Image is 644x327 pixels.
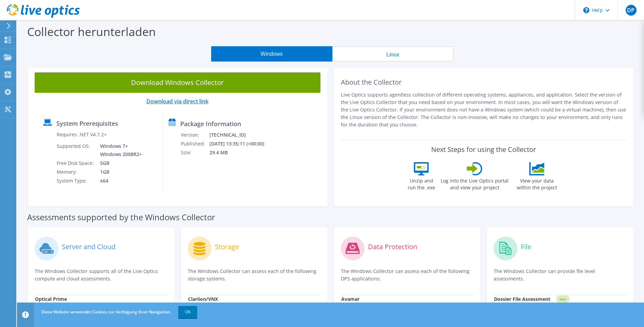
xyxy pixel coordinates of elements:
[512,175,561,191] label: View your data within the project
[368,243,417,250] label: Data Protection
[56,159,95,168] td: Free Disk Space:
[95,142,143,159] td: Windows 7+ Windows 2008R2+
[431,145,536,154] label: Next Steps for using the Collector
[35,296,67,302] strong: Optical Prime
[188,268,320,282] p: The Windows Collector can assess each of the following storage systems.
[178,306,197,318] a: OK
[56,176,95,185] td: System Type:
[494,296,550,302] strong: Dossier File Assessment
[341,91,627,128] p: Live Optics supports agentless collection of different operating systems, appliances, and applica...
[181,148,209,157] td: Size:
[146,98,208,105] a: Download via direct link
[95,168,143,176] td: 1GB
[341,268,474,282] p: The Windows Collector can assess each of the following DPS applications.
[559,297,566,301] tspan: NEW!
[626,5,637,16] span: DP
[181,139,209,148] td: Published:
[57,131,107,138] label: Requires .NET V4.7.2+
[341,296,360,302] strong: Avamar
[180,120,241,127] label: Package Information
[56,120,118,127] label: System Prerequisites
[583,7,589,13] svg: \n
[95,159,143,168] td: 5GB
[332,46,454,62] button: Linux
[209,139,273,148] td: [DATE] 13:35:11 (+00:00)
[521,243,531,250] label: File
[209,148,273,157] td: 29.4 MB
[35,72,320,93] a: Download Windows Collector
[341,78,627,86] h2: About the Collector
[181,131,209,139] td: Version:
[440,175,509,191] label: Log into the Live Optics portal and view your project
[188,296,218,302] strong: Clariion/VNX
[62,243,115,250] label: Server and Cloud
[406,175,437,191] label: Unzip and run the .exe
[215,243,239,250] label: Storage
[211,46,332,62] button: Windows
[56,168,95,176] td: Memory:
[27,214,215,221] label: Assessments supported by the Windows Collector
[41,309,171,315] span: Diese Website verwendet Cookies zur Verfolgung Ihrer Navigation.
[35,268,167,282] p: The Windows Collector supports all of the Live Optics compute and cloud assessments.
[27,24,156,39] label: Collector herunterladen
[209,131,273,139] td: [TECHNICAL_ID]
[56,142,95,159] td: Supported OS:
[95,176,143,185] td: x64
[494,268,626,282] p: The Windows Collector can provide file level assessments.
